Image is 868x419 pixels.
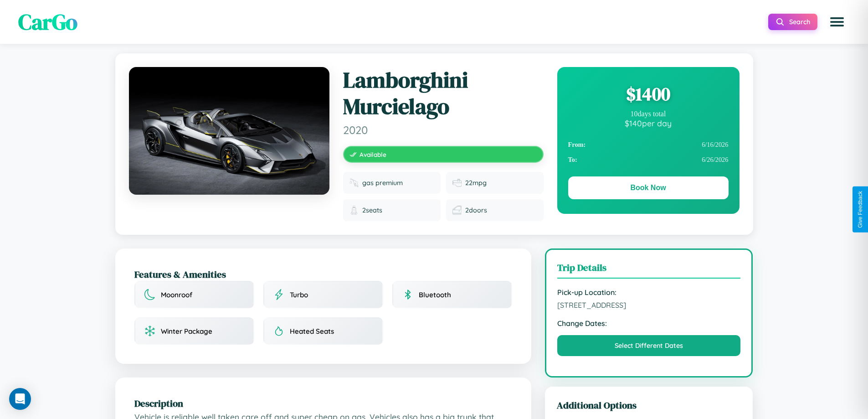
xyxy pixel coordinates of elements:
[349,206,359,215] img: Seats
[824,9,850,35] button: Open menu
[360,150,386,158] span: Available
[568,118,729,128] div: $ 140 per day
[362,206,382,214] span: 2 seats
[290,327,334,336] span: Heated Seats
[161,290,192,299] span: Moonroof
[129,67,329,195] img: Lamborghini Murcielago 2020
[452,178,462,187] img: Fuel efficiency
[419,290,451,299] span: Bluetooth
[290,290,308,299] span: Turbo
[568,152,729,167] div: 6 / 26 / 2026
[18,7,77,37] span: CarGo
[768,14,817,30] button: Search
[789,18,810,26] span: Search
[557,335,741,356] button: Select Different Dates
[465,206,487,214] span: 2 doors
[349,178,359,187] img: Fuel type
[568,137,729,152] div: 6 / 16 / 2026
[134,397,512,410] h2: Description
[9,388,31,410] div: Open Intercom Messenger
[362,179,403,187] span: gas premium
[343,123,544,137] span: 2020
[557,319,741,328] strong: Change Dates:
[857,191,863,228] div: Give Feedback
[161,327,212,336] span: Winter Package
[557,288,741,297] strong: Pick-up Location:
[465,179,487,187] span: 22 mpg
[568,176,729,199] button: Book Now
[568,156,577,164] strong: To:
[568,110,729,118] div: 10 days total
[557,398,741,412] h3: Additional Options
[134,268,512,281] h2: Features & Amenities
[568,82,729,106] div: $ 1400
[557,261,741,279] h3: Trip Details
[452,206,462,215] img: Doors
[557,300,741,310] span: [STREET_ADDRESS]
[568,141,586,149] strong: From:
[343,67,544,119] h1: Lamborghini Murcielago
